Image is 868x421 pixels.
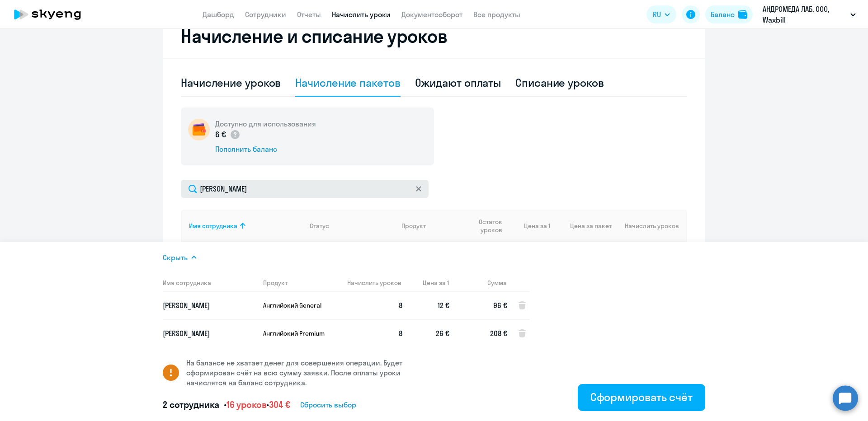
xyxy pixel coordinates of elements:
[509,210,550,242] th: Цена за 1
[490,329,507,338] span: 208 €
[181,75,281,90] div: Начисление уроков
[653,9,661,20] span: RU
[332,10,391,19] a: Начислить уроки
[186,358,427,388] p: На балансе не хватает денег для совершения операции. Будет сформирован счёт на всю сумму заявки. ...
[401,222,426,230] div: Продукт
[269,399,290,410] span: 304 €
[473,10,520,19] a: Все продукты
[438,301,449,310] span: 12 €
[402,274,449,292] th: Цена за 1
[295,75,400,90] div: Начисление пакетов
[470,218,502,234] span: Остаток уроков
[436,329,449,338] span: 26 €
[300,399,356,410] span: Сбросить выбор
[181,180,429,198] input: Поиск по имени, email, продукту или статусу
[415,75,501,90] div: Ожидают оплаты
[340,274,402,292] th: Начислить уроков
[163,252,188,263] span: Скрыть
[215,119,316,129] h5: Доступно для использования
[163,300,256,310] p: [PERSON_NAME]
[163,274,256,292] th: Имя сотрудника
[263,329,331,337] p: Английский Premium
[215,144,316,154] div: Пополнить баланс
[203,10,234,19] a: Дашборд
[263,301,331,309] p: Английский General
[758,4,860,25] button: АНДРОМЕДА ЛАБ, ООО, Waxbill
[401,10,462,19] a: Документооборот
[449,274,507,292] th: Сумма
[189,222,302,230] div: Имя сотрудника
[763,4,847,25] p: АНДРОМЕДА ЛАБ, ООО, Waxbill
[578,384,705,411] button: Сформировать счёт
[738,10,747,19] img: balance
[550,210,612,242] th: Цена за пакет
[188,119,210,140] img: wallet-circle.png
[612,210,686,242] th: Начислить уроков
[705,5,753,23] button: Балансbalance
[181,25,687,47] h2: Начисление и списание уроков
[515,75,604,90] div: Списание уроков
[399,329,402,338] span: 8
[256,274,340,292] th: Продукт
[711,9,735,20] div: Баланс
[399,301,402,310] span: 8
[310,222,329,230] div: Статус
[297,10,321,19] a: Отчеты
[245,10,286,19] a: Сотрудники
[470,218,509,234] div: Остаток уроков
[401,222,462,230] div: Продукт
[493,301,507,310] span: 96 €
[163,398,290,411] h5: 2 сотрудника • •
[226,399,267,410] span: 16 уроков
[215,129,241,140] p: 6 €
[646,5,676,23] button: RU
[163,328,256,338] p: [PERSON_NAME]
[310,222,395,230] div: Статус
[189,222,237,230] div: Имя сотрудника
[590,390,693,404] div: Сформировать счёт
